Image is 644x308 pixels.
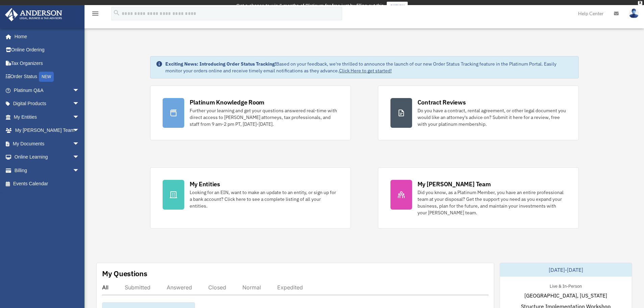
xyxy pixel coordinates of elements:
i: search [113,9,120,17]
a: Online Learningarrow_drop_down [5,150,90,164]
div: All [102,284,109,291]
div: Submitted [125,284,150,291]
div: Answered [167,284,192,291]
a: Digital Productsarrow_drop_down [5,97,90,111]
div: Normal [242,284,261,291]
div: Get a chance to win 6 months of Platinum for free just by filling out this [236,2,384,10]
div: Based on your feedback, we're thrilled to announce the launch of our new Order Status Tracking fe... [165,61,573,74]
span: arrow_drop_down [73,137,86,151]
span: arrow_drop_down [73,124,86,138]
div: Further your learning and get your questions answered real-time with direct access to [PERSON_NAM... [190,107,338,127]
span: arrow_drop_down [73,150,86,164]
div: Do you have a contract, rental agreement, or other legal document you would like an attorney's ad... [418,107,566,127]
a: menu [91,12,99,18]
a: Order StatusNEW [5,70,90,84]
a: survey [387,2,408,10]
div: Live & In-Person [544,282,587,289]
span: arrow_drop_down [73,97,86,111]
a: Click Here to get started! [339,68,392,74]
a: My Documentsarrow_drop_down [5,137,90,150]
a: Contract Reviews Do you have a contract, rental agreement, or other legal document you would like... [378,86,579,140]
a: Home [5,30,86,43]
a: Events Calendar [5,177,90,191]
div: My Entities [190,180,220,188]
a: My Entitiesarrow_drop_down [5,110,90,124]
a: My [PERSON_NAME] Team Did you know, as a Platinum Member, you have an entire professional team at... [378,167,579,229]
span: arrow_drop_down [73,110,86,124]
a: Billingarrow_drop_down [5,164,90,177]
div: My [PERSON_NAME] Team [418,180,491,188]
div: Did you know, as a Platinum Member, you have an entire professional team at your disposal? Get th... [418,189,566,216]
div: close [638,1,642,5]
div: NEW [39,72,54,82]
div: Closed [208,284,226,291]
span: arrow_drop_down [73,84,86,97]
a: My [PERSON_NAME] Teamarrow_drop_down [5,124,90,137]
div: Looking for an EIN, want to make an update to an entity, or sign up for a bank account? Click her... [190,189,338,209]
a: My Entities Looking for an EIN, want to make an update to an entity, or sign up for a bank accoun... [150,167,351,229]
a: Platinum Knowledge Room Further your learning and get your questions answered real-time with dire... [150,86,351,140]
img: Anderson Advisors Platinum Portal [3,8,64,21]
div: Contract Reviews [418,98,466,106]
a: Tax Organizers [5,56,90,70]
a: Online Ordering [5,43,90,57]
span: arrow_drop_down [73,164,86,177]
strong: Exciting News: Introducing Order Status Tracking! [165,61,276,67]
div: Platinum Knowledge Room [190,98,265,106]
img: User Pic [629,8,639,18]
span: [GEOGRAPHIC_DATA], [US_STATE] [524,291,607,300]
div: [DATE]-[DATE] [500,263,632,277]
a: Platinum Q&Aarrow_drop_down [5,84,90,97]
i: menu [91,9,99,18]
div: Expedited [277,284,303,291]
div: My Questions [102,268,147,279]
